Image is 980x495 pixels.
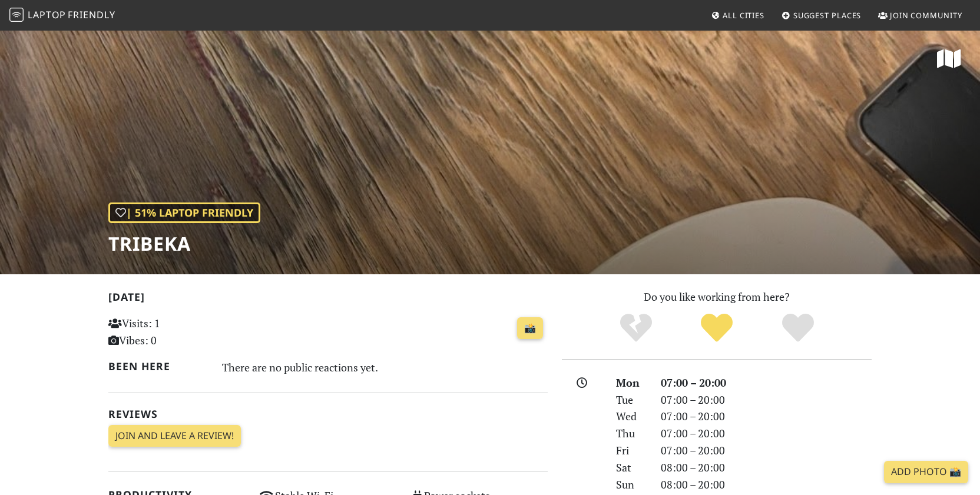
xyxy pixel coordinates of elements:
[654,425,879,442] div: 07:00 – 20:00
[884,461,968,483] a: Add Photo 📸
[28,8,66,21] span: Laptop
[609,408,654,425] div: Wed
[757,312,839,344] div: Definitely!
[108,315,246,349] p: Visits: 1 Vibes: 0
[108,408,548,420] h2: Reviews
[609,442,654,459] div: Fri
[9,5,115,26] a: LaptopFriendly LaptopFriendly
[562,288,872,305] p: Do you like working from here?
[873,5,967,26] a: Join Community
[108,360,208,373] h2: Been here
[777,5,866,26] a: Suggest Places
[609,391,654,408] div: Tue
[609,459,654,476] div: Sat
[108,202,260,223] div: | 51% Laptop Friendly
[654,374,879,391] div: 07:00 – 20:00
[654,476,879,493] div: 08:00 – 20:00
[222,358,548,377] div: There are no public reactions yet.
[654,408,879,425] div: 07:00 – 20:00
[68,8,115,21] span: Friendly
[609,374,654,391] div: Mon
[9,8,24,22] img: LaptopFriendly
[517,317,543,340] a: 📸
[108,425,241,447] a: Join and leave a review!
[676,312,757,344] div: Yes
[654,442,879,459] div: 07:00 – 20:00
[654,459,879,476] div: 08:00 – 20:00
[108,291,548,308] h2: [DATE]
[654,391,879,408] div: 07:00 – 20:00
[706,5,769,26] a: All Cities
[609,476,654,493] div: Sun
[890,10,962,21] span: Join Community
[595,312,677,344] div: No
[108,232,260,255] h1: Tribeka
[609,425,654,442] div: Thu
[793,10,862,21] span: Suggest Places
[723,10,764,21] span: All Cities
